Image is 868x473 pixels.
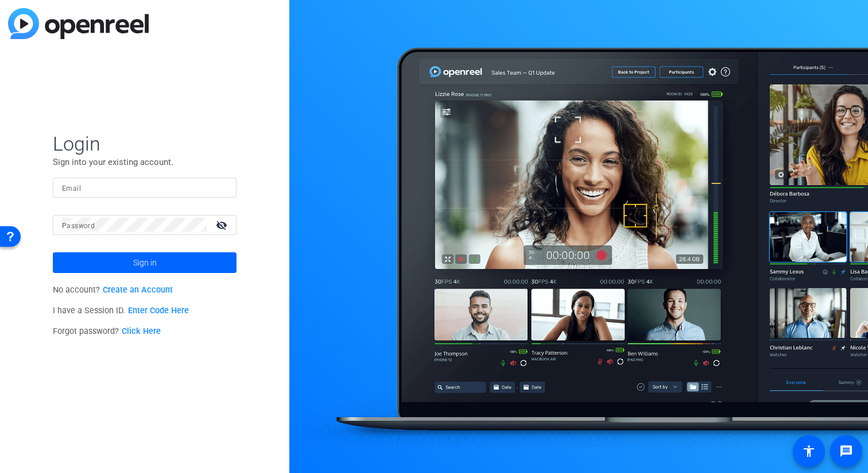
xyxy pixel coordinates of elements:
a: Create an Account [103,285,173,295]
img: blue-gradient.svg [8,8,149,39]
mat-label: Email [62,184,81,193]
a: Click Here [122,326,161,336]
span: No account? [53,285,173,295]
button: Sign in [53,252,237,273]
input: Enter Email Address [62,180,227,194]
p: Sign into your existing account. [53,156,237,168]
span: I have a Session ID. [53,306,189,316]
mat-icon: message [839,444,853,458]
mat-label: Password [62,222,95,230]
span: Login [53,132,237,156]
mat-icon: accessibility [802,444,816,458]
mat-icon: visibility_off [209,217,237,233]
a: Enter Code Here [128,306,189,316]
span: Forgot password? [53,326,161,336]
span: Sign in [133,248,157,277]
